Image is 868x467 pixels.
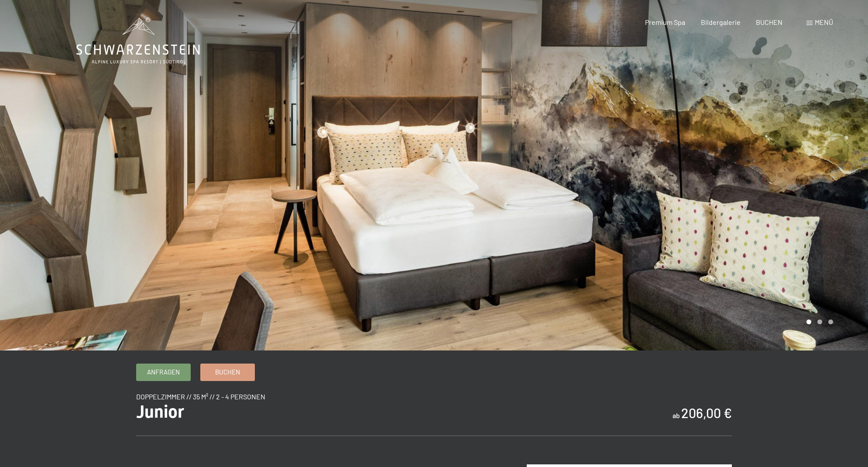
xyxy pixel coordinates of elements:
[701,18,741,26] a: Bildergalerie
[215,367,240,377] span: Buchen
[136,402,184,422] span: Junior
[136,392,265,401] span: Doppelzimmer // 35 m² // 2 - 4 Personen
[681,405,732,421] b: 206,00 €
[645,18,685,26] a: Premium Spa
[137,364,190,381] a: Anfragen
[147,367,180,377] span: Anfragen
[756,18,782,26] a: BUCHEN
[201,364,254,381] a: Buchen
[815,18,833,26] span: Menü
[672,411,680,419] span: ab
